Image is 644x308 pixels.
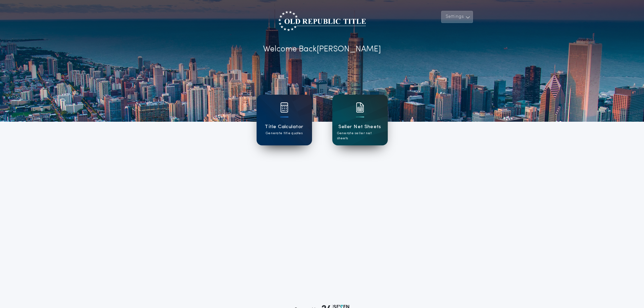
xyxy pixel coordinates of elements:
[332,95,388,145] a: card iconSeller Net SheetsGenerate seller net sheets
[263,43,381,55] p: Welcome Back [PERSON_NAME]
[265,123,303,131] h1: Title Calculator
[338,123,381,131] h1: Seller Net Sheets
[441,11,473,23] button: Settings
[280,102,288,113] img: card icon
[266,131,303,136] p: Generate title quotes
[278,11,366,31] img: account-logo
[257,95,312,145] a: card iconTitle CalculatorGenerate title quotes
[337,131,383,141] p: Generate seller net sheets
[356,102,364,113] img: card icon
